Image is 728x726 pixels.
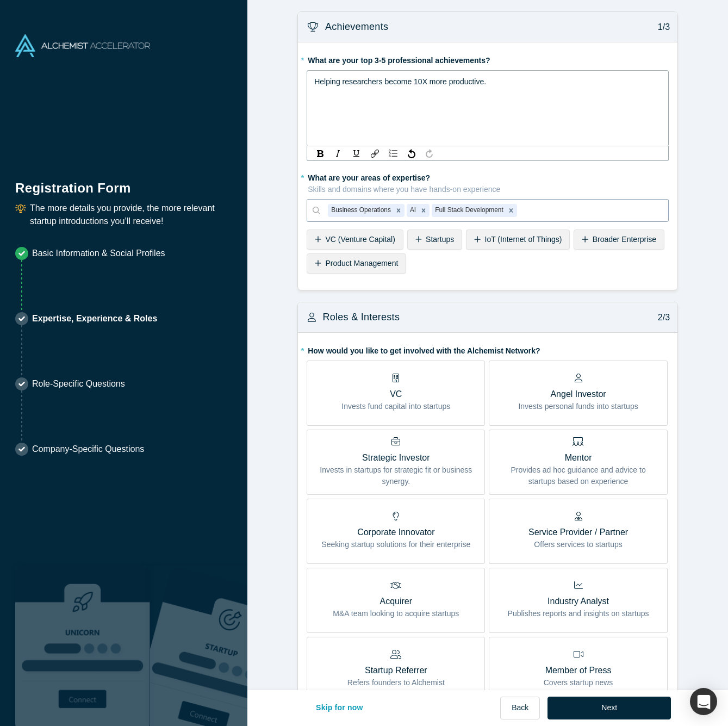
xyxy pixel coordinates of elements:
p: Acquirer [333,595,459,608]
p: 1/3 [652,21,670,34]
p: Invests fund capital into startups [341,401,450,412]
img: Robust Technologies [15,566,150,726]
p: M&A team looking to acquire startups [333,608,459,619]
label: What are your top 3-5 professional achievements? [307,51,669,66]
div: IoT (Internet of Things) [466,229,570,250]
button: Next [547,697,671,719]
p: Startup Referrer [347,664,445,677]
div: Italic [331,148,345,159]
div: Business Operations [328,204,393,217]
div: rdw-editor [314,75,662,88]
p: 2/3 [652,311,670,324]
button: Skip for now [304,697,375,719]
label: How would you like to get involved with the Alchemist Network? [307,342,669,357]
div: rdw-wrapper [307,70,669,146]
p: Skills and domains where you have hands-on experience [308,184,669,195]
p: The more details you provide, the more relevant startup introductions you’ll receive! [30,202,232,228]
p: Mentor [497,451,659,464]
div: Undo [405,148,418,159]
div: rdw-history-control [402,148,438,159]
div: AI [407,204,418,217]
div: Remove Full Stack Development [505,204,517,217]
div: rdw-link-control [366,148,384,159]
div: Full Stack Development [432,204,505,217]
span: Startups [426,235,454,244]
div: rdw-inline-control [311,148,366,159]
p: Angel Investor [518,388,638,401]
p: Provides ad hoc guidance and advice to startups based on experience [497,464,659,487]
img: Prism AI [150,566,285,726]
p: Offers services to startups [528,539,628,550]
div: rdw-list-control [384,148,402,159]
div: VC (Venture Capital) [307,229,403,250]
span: Broader Enterprise [593,235,657,244]
div: Remove Business Operations [393,204,405,217]
h3: Achievements [325,20,388,34]
p: Seeking startup solutions for their enterprise [321,539,470,550]
img: Alchemist Accelerator Logo [15,34,150,57]
p: Publishes reports and insights on startups [508,608,649,619]
div: Bold [313,148,327,159]
p: VC [341,388,450,401]
p: Covers startup news [544,677,613,688]
p: Role-Specific Questions [32,377,125,390]
div: Broader Enterprise [574,229,664,250]
div: Underline [350,148,364,159]
span: Helping researchers become 10X more productive. [314,77,486,86]
span: IoT (Internet of Things) [485,235,562,244]
div: Remove AI [418,204,430,217]
span: VC (Venture Capital) [325,235,395,244]
h1: Registration Form [15,167,232,198]
p: Company-Specific Questions [32,443,144,456]
p: Refers founders to Alchemist [347,677,445,688]
div: Startups [407,229,462,250]
p: Strategic Investor [315,451,477,464]
p: Basic Information & Social Profiles [32,247,165,260]
p: Service Provider / Partner [528,526,628,539]
p: Member of Press [544,664,613,677]
p: Expertise, Experience & Roles [32,312,157,325]
div: Link [368,148,382,159]
label: What are your areas of expertise? [307,169,669,195]
p: Corporate Innovator [321,526,470,539]
div: Unordered [386,148,400,159]
button: Back [500,697,540,719]
p: Invests personal funds into startups [518,401,638,412]
div: Redo [422,148,436,159]
div: Product Management [307,253,406,274]
h3: Roles & Interests [323,310,400,325]
span: Product Management [325,259,398,268]
p: Invests in startups for strategic fit or business synergy. [315,464,477,487]
div: rdw-toolbar [307,146,669,161]
p: Industry Analyst [508,595,649,608]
